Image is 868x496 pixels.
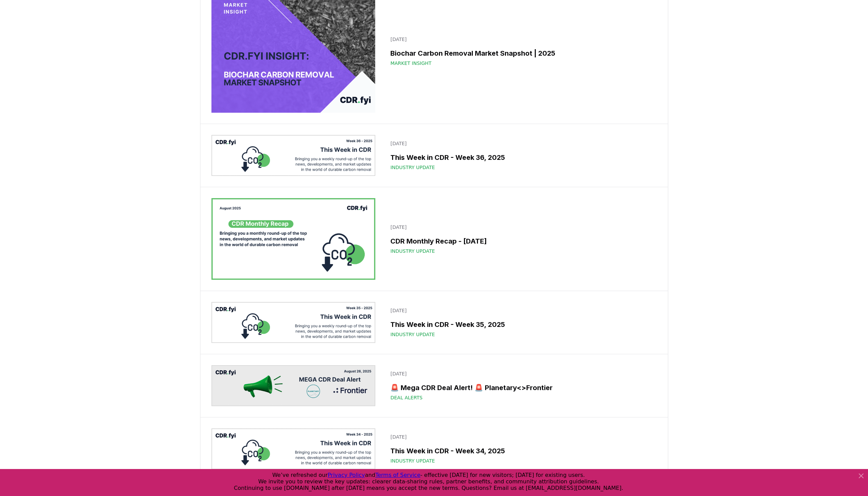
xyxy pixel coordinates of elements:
span: Industry Update [390,457,435,464]
a: [DATE]Biochar Carbon Removal Market Snapshot | 2025Market Insight [386,32,657,71]
h3: 🚨 Mega CDR Deal Alert! 🚨 Planetary<>Frontier [390,383,652,393]
img: This Week in CDR - Week 36, 2025 blog post image [211,135,376,176]
a: [DATE]CDR Monthly Recap - [DATE]Industry Update [386,220,657,259]
p: [DATE] [390,307,652,314]
img: This Week in CDR - Week 35, 2025 blog post image [211,302,376,343]
a: [DATE]This Week in CDR - Week 36, 2025Industry Update [386,136,657,175]
h3: Biochar Carbon Removal Market Snapshot | 2025 [390,48,652,58]
img: This Week in CDR - Week 34, 2025 blog post image [211,428,376,469]
img: 🚨 Mega CDR Deal Alert! 🚨 Planetary<>Frontier blog post image [211,365,376,406]
img: CDR Monthly Recap - August 2025 blog post image [211,198,376,280]
p: [DATE] [390,370,652,377]
a: [DATE]This Week in CDR - Week 35, 2025Industry Update [386,303,657,342]
p: [DATE] [390,36,652,43]
h3: CDR Monthly Recap - [DATE] [390,236,652,246]
h3: This Week in CDR - Week 34, 2025 [390,446,652,456]
span: Market Insight [390,60,431,67]
p: [DATE] [390,224,652,231]
p: [DATE] [390,433,652,440]
span: Industry Update [390,331,435,338]
span: Industry Update [390,164,435,171]
a: [DATE]🚨 Mega CDR Deal Alert! 🚨 Planetary<>FrontierDeal Alerts [386,366,657,405]
a: [DATE]This Week in CDR - Week 34, 2025Industry Update [386,429,657,468]
h3: This Week in CDR - Week 36, 2025 [390,152,652,163]
h3: This Week in CDR - Week 35, 2025 [390,319,652,330]
span: Industry Update [390,248,435,254]
p: [DATE] [390,140,652,147]
span: Deal Alerts [390,394,423,401]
